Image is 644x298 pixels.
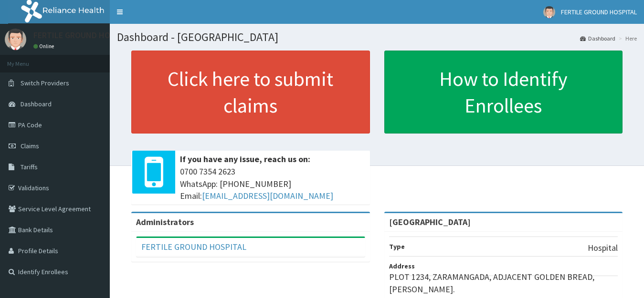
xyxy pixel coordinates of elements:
[141,241,246,252] a: FERTILE GROUND HOSPITAL
[389,216,471,227] strong: [GEOGRAPHIC_DATA]
[21,142,39,150] span: Claims
[21,163,38,171] span: Tariffs
[543,6,555,18] img: User Image
[389,262,415,270] b: Address
[202,190,333,201] a: [EMAIL_ADDRESS][DOMAIN_NAME]
[580,34,615,42] a: Dashboard
[21,79,69,87] span: Switch Providers
[5,29,26,50] img: User Image
[616,34,637,42] li: Here
[180,165,365,202] span: 0700 7354 2623 WhatsApp: [PHONE_NUMBER] Email:
[384,51,623,134] a: How to Identify Enrollees
[33,43,56,50] a: Online
[136,216,194,227] b: Administrators
[561,8,637,16] span: FERTILE GROUND HOSPITAL
[180,154,310,164] b: If you have any issue, reach us on:
[131,51,370,134] a: Click here to submit claims
[117,31,637,43] h1: Dashboard - [GEOGRAPHIC_DATA]
[33,31,136,40] p: FERTILE GROUND HOSPITAL
[21,100,52,108] span: Dashboard
[588,242,618,254] p: Hospital
[389,242,405,251] b: Type
[389,271,618,295] p: PLOT 1234, ZARAMANGADA, ADJACENT GOLDEN BREAD, [PERSON_NAME].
